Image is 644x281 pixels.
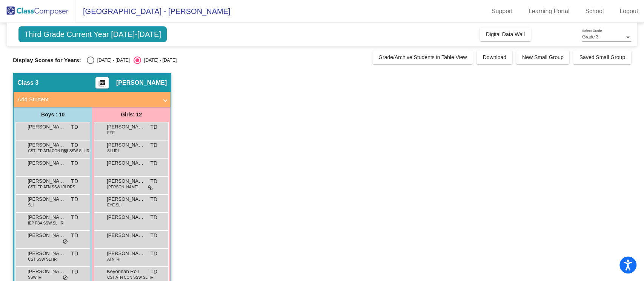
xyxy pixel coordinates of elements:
[28,184,75,190] span: CST IEP ATN SSW IRI DRS
[13,57,81,64] span: Display Scores for Years:
[75,5,230,17] span: [GEOGRAPHIC_DATA] - [PERSON_NAME]
[71,268,78,276] span: TD
[107,177,144,185] span: [PERSON_NAME]
[63,239,68,245] span: do_not_disturb_alt
[28,159,65,167] span: [PERSON_NAME]
[486,31,525,37] span: Digital Data Wall
[87,57,177,64] mat-radio-group: Select an option
[116,79,167,87] span: [PERSON_NAME]
[516,50,570,64] button: New Small Group
[523,5,576,17] a: Learning Portal
[107,141,144,149] span: [PERSON_NAME]
[107,123,144,131] span: [PERSON_NAME]
[71,214,78,221] span: TD
[28,148,91,154] span: CST IEP ATN CON FBA SSW SLI IRI
[476,50,512,64] button: Download
[579,54,625,60] span: Saved Small Group
[28,268,65,275] span: [PERSON_NAME]
[71,195,78,203] span: TD
[107,159,144,167] span: [PERSON_NAME]
[107,275,154,280] span: CST ATN CON SSW SLI IRI
[28,195,65,203] span: [PERSON_NAME]
[14,107,92,122] div: Boys : 10
[28,232,65,239] span: [PERSON_NAME]
[71,141,78,149] span: TD
[28,177,65,185] span: [PERSON_NAME]
[378,54,467,60] span: Grade/Archive Students in Table View
[71,159,78,167] span: TD
[28,214,65,221] span: [PERSON_NAME] [PERSON_NAME]
[613,5,644,17] a: Logout
[150,268,157,276] span: TD
[28,202,34,208] span: SLI
[71,123,78,131] span: TD
[17,79,38,87] span: Class 3
[150,177,157,185] span: TD
[150,195,157,203] span: TD
[150,123,157,131] span: TD
[150,159,157,167] span: TD
[150,232,157,240] span: TD
[28,257,58,262] span: CST SSW SLI IRI
[107,268,144,275] span: Keyonnah Roll
[522,54,564,60] span: New Small Group
[17,95,158,104] mat-panel-title: Add Student
[95,77,109,89] button: Print Students Details
[14,92,171,107] mat-expansion-panel-header: Add Student
[92,107,171,122] div: Girls: 12
[573,50,631,64] button: Saved Small Group
[28,250,65,257] span: [PERSON_NAME] [PERSON_NAME]
[150,250,157,258] span: TD
[150,214,157,221] span: TD
[107,184,138,190] span: [PERSON_NAME]
[372,50,473,64] button: Grade/Archive Students in Table View
[63,275,68,281] span: do_not_disturb_alt
[94,57,130,64] div: [DATE] - [DATE]
[107,250,144,257] span: [PERSON_NAME]
[71,177,78,185] span: TD
[97,79,106,90] mat-icon: picture_as_pdf
[18,26,167,42] span: Third Grade Current Year [DATE]-[DATE]
[107,202,121,208] span: EYE SLI
[582,34,598,40] span: Grade 3
[63,148,68,154] span: do_not_disturb_alt
[107,130,115,136] span: EYE
[107,232,144,239] span: [PERSON_NAME]
[141,57,177,64] div: [DATE] - [DATE]
[483,54,506,60] span: Download
[28,220,65,226] span: IEP FBA SSW SLI IRI
[28,123,65,131] span: [PERSON_NAME]
[71,232,78,240] span: TD
[107,148,119,154] span: SLI IRI
[28,141,65,149] span: [PERSON_NAME]
[28,275,42,280] span: SSW IRI
[579,5,610,17] a: School
[480,27,531,41] button: Digital Data Wall
[486,5,519,17] a: Support
[150,141,157,149] span: TD
[71,250,78,258] span: TD
[107,195,144,203] span: [PERSON_NAME]
[107,214,144,221] span: [PERSON_NAME]
[107,257,120,262] span: ATN IRI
